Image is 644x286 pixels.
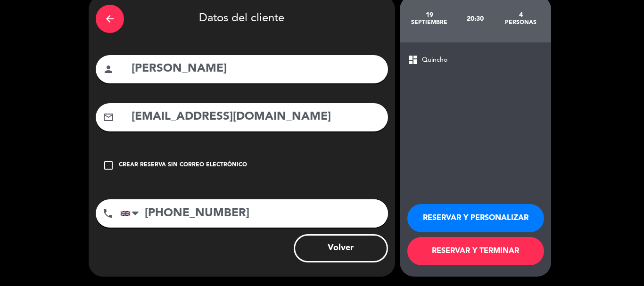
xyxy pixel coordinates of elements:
[407,54,419,65] span: dashboard
[407,11,453,19] div: 19
[102,208,114,219] i: phone
[498,19,544,26] div: personas
[131,107,381,127] input: Email del cliente
[96,2,388,35] div: Datos del cliente
[452,2,498,35] div: 20:30
[131,59,381,79] input: Nombre del cliente
[120,199,388,228] input: Número de teléfono...
[103,64,114,75] i: person
[294,234,388,262] button: Volver
[103,160,114,171] i: check_box_outline_blank
[498,11,544,19] div: 4
[104,13,116,25] i: arrow_back
[121,200,142,227] div: United Kingdom: +44
[103,112,114,123] i: mail_outline
[422,55,447,65] span: Quincho
[407,237,544,265] button: RESERVAR Y TERMINAR
[119,161,247,170] div: Crear reserva sin correo electrónico
[407,19,453,26] div: septiembre
[407,204,544,232] button: RESERVAR Y PERSONALIZAR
